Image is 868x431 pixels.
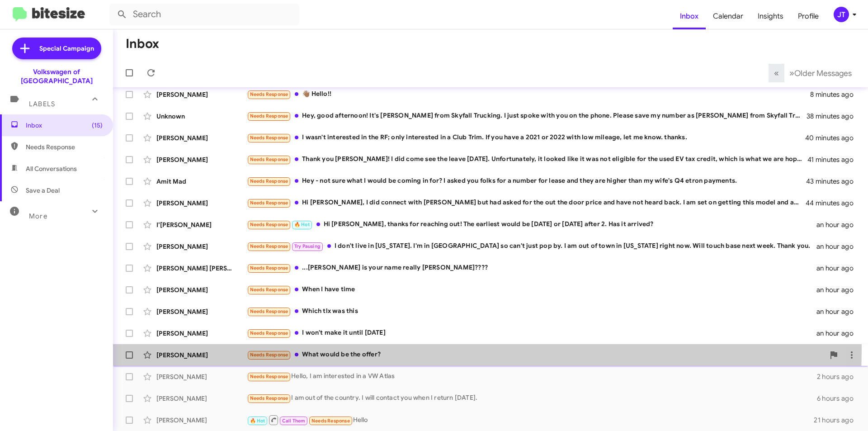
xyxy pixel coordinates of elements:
span: Needs Response [250,91,288,97]
div: Hi [PERSON_NAME], thanks for reaching out! The earliest would be [DATE] or [DATE] after 2. Has it... [247,219,816,230]
span: » [789,67,794,79]
div: 2 hours ago [817,372,861,381]
span: Needs Response [26,142,103,152]
div: Amit Mad [156,177,247,186]
div: Thank you [PERSON_NAME]! I did come see the leave [DATE]. Unfortunately, it looked like it was no... [247,154,807,165]
a: Special Campaign [12,38,101,59]
button: JT [826,7,858,22]
span: Inbox [26,121,103,130]
span: Call Them [282,418,306,424]
div: 43 minutes ago [807,177,861,186]
div: [PERSON_NAME] [156,329,247,338]
div: [PERSON_NAME] [156,285,247,294]
span: (15) [92,121,103,130]
div: I don't live in [US_STATE]. I'm in [GEOGRAPHIC_DATA] so can't just pop by. I am out of town in [U... [247,241,816,251]
div: an hour ago [816,307,861,316]
div: 40 minutes ago [807,133,861,142]
div: JT [834,7,849,22]
div: [PERSON_NAME] [156,199,247,208]
div: 👋🏾 Hello!! [247,89,810,99]
div: an hour ago [816,329,861,338]
span: Needs Response [250,222,288,227]
div: I wasn't interested in the RF; only interested in a Club Trim. If you have a 2021 or 2022 with lo... [247,133,807,143]
span: 🔥 Hot [250,418,265,424]
div: [PERSON_NAME] [156,90,247,99]
div: Unknown [156,112,247,121]
span: Special Campaign [39,44,94,53]
span: Needs Response [311,418,350,424]
div: [PERSON_NAME] [156,372,247,381]
div: [PERSON_NAME] [156,416,247,425]
span: More [29,212,47,220]
div: [PERSON_NAME] [156,394,247,403]
div: [PERSON_NAME] [156,155,247,164]
span: Needs Response [250,308,288,314]
div: 6 hours ago [817,394,861,403]
a: Insights [750,3,791,29]
h1: Inbox [126,37,159,51]
div: an hour ago [816,242,861,251]
span: Needs Response [250,395,288,401]
span: Labels [29,100,55,108]
span: Try Pausing [294,243,321,249]
div: I won't make it until [DATE] [247,328,816,338]
span: Needs Response [250,200,288,206]
span: Needs Response [250,287,288,293]
div: I am out of the country. I will contact you when I return [DATE]. [247,393,817,403]
span: Needs Response [250,113,288,119]
input: Search [109,4,299,25]
button: Previous [769,64,784,82]
span: Needs Response [250,330,288,336]
span: Save a Deal [26,186,60,195]
nav: Page navigation example [769,64,857,82]
a: Inbox [673,3,706,29]
span: Needs Response [250,135,288,141]
span: Needs Response [250,352,288,358]
span: Needs Response [250,156,288,162]
div: an hour ago [816,220,861,229]
div: When I have time [247,284,816,295]
div: [PERSON_NAME] [156,133,247,142]
div: 44 minutes ago [807,199,861,208]
div: an hour ago [816,264,861,273]
div: 38 minutes ago [807,112,861,121]
span: Needs Response [250,374,288,379]
div: 41 minutes ago [807,155,861,164]
div: Hello [247,414,814,426]
span: All Conversations [26,164,77,173]
div: 21 hours ago [814,416,861,425]
div: [PERSON_NAME] [156,242,247,251]
div: an hour ago [816,285,861,294]
a: Calendar [706,3,750,29]
div: Hello, I am interested in a VW Atlas [247,371,817,382]
div: [PERSON_NAME] [156,307,247,316]
div: I’[PERSON_NAME] [156,220,247,229]
div: Hi [PERSON_NAME], I did connect with [PERSON_NAME] but had asked for the out the door price and h... [247,198,807,208]
div: [PERSON_NAME] [PERSON_NAME] [156,264,247,273]
a: Profile [791,3,826,29]
button: Next [784,64,857,82]
div: Hey - not sure what I would be coming in for? I asked you folks for a number for lease and they a... [247,176,807,186]
div: 8 minutes ago [810,90,861,99]
span: « [774,67,779,79]
div: [PERSON_NAME] [156,350,247,360]
div: What would be the offer? [247,350,825,360]
span: Needs Response [250,265,288,271]
span: Needs Response [250,178,288,184]
div: Which tlx was this [247,306,816,317]
span: Older Messages [794,68,852,78]
span: 🔥 Hot [294,222,310,227]
span: Needs Response [250,243,288,249]
div: ...[PERSON_NAME] is your name really [PERSON_NAME]???? [247,263,816,273]
div: Hey, good afternoon! It's [PERSON_NAME] from Skyfall Trucking. I just spoke with you on the phone... [247,111,807,121]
